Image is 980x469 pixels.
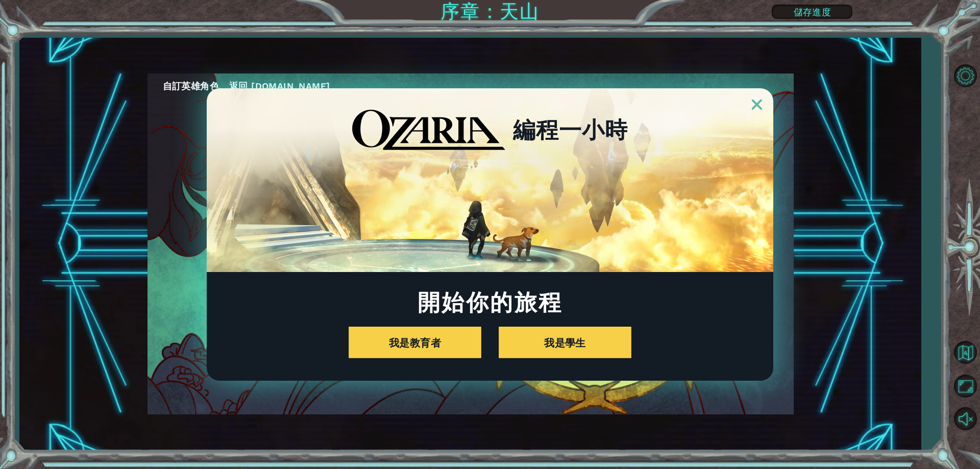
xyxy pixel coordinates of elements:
[499,327,631,358] button: 我是學生
[349,327,481,358] button: 我是教育者
[513,120,627,140] h2: 編程一小時
[752,100,762,110] img: ExitButton_Dusk.png
[207,291,773,311] h1: 開始你的旅程
[352,110,505,151] img: blackOzariaWordmark.png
